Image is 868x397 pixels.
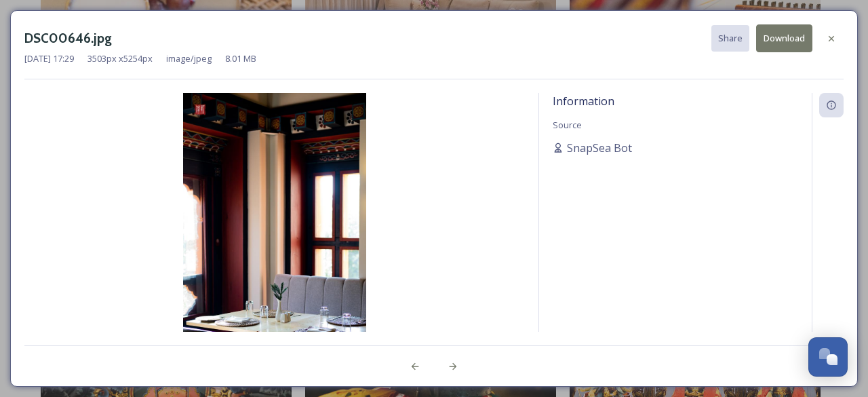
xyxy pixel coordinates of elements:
[87,52,153,65] span: 3503 px x 5254 px
[24,52,74,65] span: [DATE] 17:29
[553,119,582,131] span: Source
[24,93,525,368] img: f7a907c4-cd7b-498f-a859-975c594afeb8.jpg
[567,140,632,156] span: SnapSea Bot
[756,24,812,52] button: Download
[225,52,256,65] span: 8.01 MB
[711,25,749,52] button: Share
[166,52,212,65] span: image/jpeg
[808,337,848,377] button: Open Chat
[553,94,614,109] span: Information
[24,29,112,48] h3: DSC00646.jpg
